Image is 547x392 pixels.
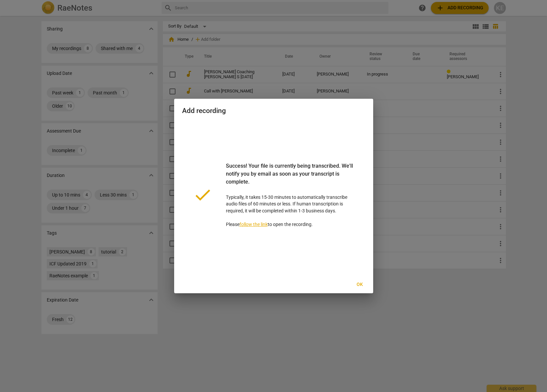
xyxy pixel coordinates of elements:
[193,185,213,205] span: done
[226,162,355,228] p: Typically, it takes 15-30 minutes to automatically transcribe audio files of 60 minutes or less. ...
[239,222,268,227] a: follow the link
[349,279,371,291] button: Ok
[226,162,355,194] div: Success! Your file is currently being transcribed. We'll notify you by email as soon as your tran...
[355,281,365,288] span: Ok
[182,107,365,115] h2: Add recording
